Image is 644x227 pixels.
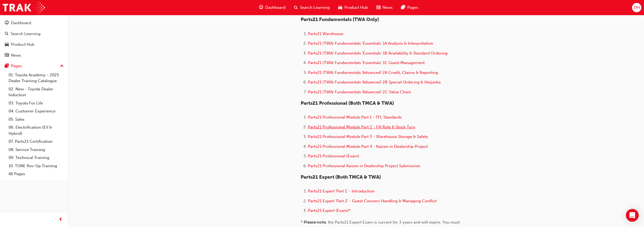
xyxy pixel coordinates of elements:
a: guage-iconDashboard [255,2,290,13]
img: Trak [3,2,45,14]
a: Parts21 (TWA) Fundamentals 'Advanced' 2A Credit, Claims & Reporting [308,70,438,75]
a: Parts21 Professional Module Part 4 - Kaizen in Dealership Project [308,144,428,149]
a: Parts21 Professional Kaizen in Dealership Project Submission [308,163,420,168]
div: Dashboard [11,20,31,26]
a: Parts21 Expert 'Part 2' - Guest Concern Handling & Managing Conflict [308,199,437,203]
span: Please note [304,220,326,225]
span: Parts21 Fundamentals (TWA Only) [301,16,379,22]
span: car-icon [338,4,342,11]
span: search-icon [5,32,9,36]
span: Search Learning [300,5,330,11]
span: guage-icon [5,21,9,26]
a: 02. New - Toyota Dealer Induction [6,85,66,99]
span: Pages [407,5,418,11]
a: Product Hub [2,40,66,49]
span: Product Hub [344,5,368,11]
a: Parts21 (TWA) Fundamentals 'Essentials' 1B Availability & Standard Ordering [308,51,448,56]
a: 01. Toyota Academy - 2025 Dealer Training Catalogue [6,71,66,85]
a: 10. TUNE Rev-Up Training [6,162,66,170]
span: Parts21 Expert (Both TMCA & TWA) [301,174,381,180]
span: car-icon [5,42,9,47]
a: Parts21 Professional Module Part 1 - TFL Standards [308,115,402,120]
a: Parts21 Professional (Exam) [308,154,359,158]
a: All Pages [6,170,66,178]
button: DH [632,3,641,12]
a: Search Learning [2,29,66,39]
span: news-icon [376,4,380,11]
span: DH [634,5,639,11]
div: News [11,52,21,58]
div: Search Learning [11,31,41,37]
span: News [383,5,393,11]
a: Parts21 Professional Module Part 2 - Fill Rate & Stock Turn [308,125,415,129]
a: Dashboard [2,18,66,28]
a: Parts21 (TWA) Fundamentals 'Advanced' 2C Value Chain [308,90,411,94]
a: News [2,51,66,60]
a: Parts21 Professional Module Part 3 - Warehouse Storage & Safety [308,134,428,139]
span: news-icon [5,53,9,58]
div: Open Intercom Messenger [626,209,639,222]
a: news-iconNews [372,2,397,13]
a: 05. Sales [6,115,66,124]
a: 03. Toyota For Life [6,99,66,107]
a: car-iconProduct Hub [334,2,372,13]
a: 06. Electrification (EV & Hybrid) [6,123,66,137]
a: 07. Parts21 Certification [6,137,66,146]
a: Parts21 Expert 'Part 1' - Introduction [308,189,375,194]
span: search-icon [294,4,298,11]
a: search-iconSearch Learning [290,2,334,13]
a: Parts21 Expert (Exam)* [308,208,351,213]
a: Parts21 Warehouse [308,31,343,36]
button: Pages [2,61,66,71]
a: 08. Service Training [6,146,66,154]
span: Dashboard [265,5,285,11]
span: guage-icon [259,4,263,11]
div: Pages [11,63,22,69]
span: up-icon [60,63,64,70]
a: 09. Technical Training [6,154,66,162]
button: DashboardSearch LearningProduct HubNews [2,17,66,61]
a: Parts21 (TWA) Fundamentals 'Advanced' 2B Special Ordering & Heijunka [308,80,441,85]
span: pages-icon [401,4,405,11]
a: Parts21 (TWA) Fundamentals 'Essentials' 1C Guest Management [308,60,425,65]
span: Parts21 Professional (Both TMCA & TWA) [301,100,394,106]
span: prev-icon [59,216,63,223]
span: pages-icon [5,64,9,69]
a: 04. Customer Experience [6,107,66,115]
a: pages-iconPages [397,2,422,13]
div: Product Hub [11,41,34,48]
a: Parts21 (TWA) Fundamentals 'Essentials' 1A Analysis & Interpretation [308,41,433,46]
